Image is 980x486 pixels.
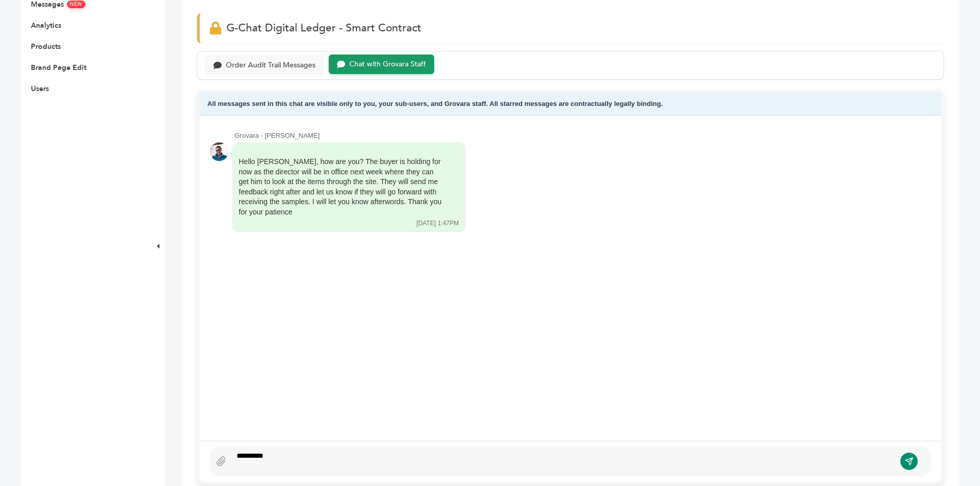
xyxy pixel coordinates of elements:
div: Order Audit Trail Messages [226,61,315,70]
a: Products [31,42,61,51]
div: Chat with Grovara Staff [349,60,426,69]
a: Users [31,84,49,94]
div: Grovara - [PERSON_NAME] [235,131,931,140]
div: Hello [PERSON_NAME], how are you? The buyer is holding for now as the director will be in office ... [239,157,444,218]
a: Analytics [31,21,61,30]
a: Brand Page Edit [31,63,86,73]
div: All messages sent in this chat are visible only to you, your sub-users, and Grovara staff. All st... [200,93,941,116]
span: G-Chat Digital Ledger - Smart Contract [226,21,421,35]
div: [DATE] 1:47PM [417,219,459,228]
